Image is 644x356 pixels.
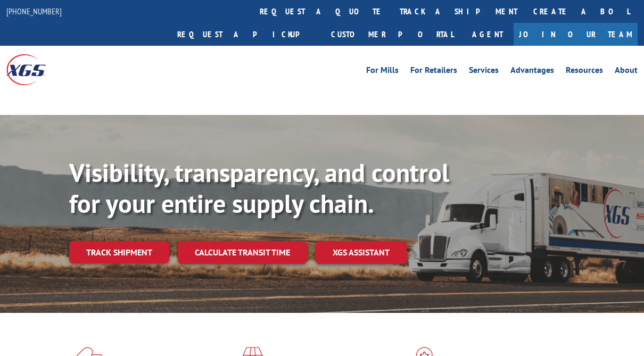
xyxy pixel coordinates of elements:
a: Services [469,66,499,78]
a: Advantages [510,66,554,78]
a: [PHONE_NUMBER] [6,6,62,16]
a: For Mills [366,66,399,78]
a: XGS ASSISTANT [316,241,407,264]
a: About [615,66,638,78]
a: Resources [566,66,603,78]
a: Join Our Team [514,23,638,46]
a: Agent [461,23,514,46]
a: Request a pickup [169,23,323,46]
a: For Retailers [410,66,457,78]
a: Calculate transit time [178,241,307,264]
a: Track shipment [69,241,169,263]
b: Visibility, transparency, and control for your entire supply chain. [69,156,449,220]
a: Customer Portal [323,23,461,46]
